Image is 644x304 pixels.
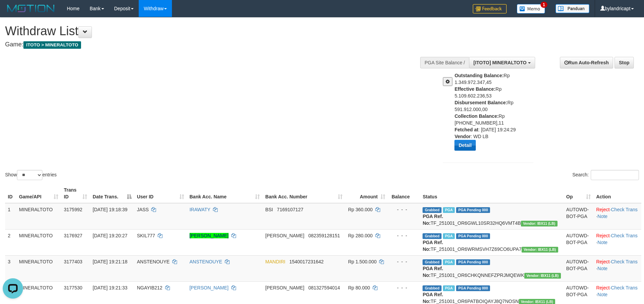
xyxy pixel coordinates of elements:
[598,214,608,219] a: Note
[456,259,490,265] span: PGA Pending
[308,285,340,290] span: Copy 081327594014 to clipboard
[598,266,608,271] a: Note
[23,41,81,49] span: ITOTO > MINERALTOTO
[521,221,558,226] span: Vendor URL: https://dashboard.q2checkout.com/secure
[64,233,82,238] span: 3176927
[391,206,417,213] div: - - -
[190,285,229,290] a: [PERSON_NAME]
[611,207,638,212] a: Check Trans
[93,285,127,290] span: [DATE] 19:21:33
[423,292,443,304] b: PGA Ref. No:
[598,292,608,297] a: Note
[611,285,638,290] a: Check Trans
[5,24,423,38] h1: Withdraw List
[5,184,16,203] th: ID
[593,184,641,203] th: Action
[564,255,593,281] td: AUTOWD-BOT-PGA
[265,207,273,212] span: BSI
[454,134,470,139] b: Vendor
[348,259,376,264] span: Rp 1.500.000
[423,259,442,265] span: Grabbed
[596,233,610,238] a: Reject
[443,285,455,291] span: Marked by bylanggota2
[591,170,639,180] input: Search:
[443,259,455,265] span: Marked by bylanggota1
[265,233,304,238] span: [PERSON_NAME]
[64,285,82,290] span: 3177530
[190,233,229,238] a: [PERSON_NAME]
[64,207,82,212] span: 3175992
[5,203,16,230] td: 1
[5,3,57,14] img: MOTION_logo.png
[5,41,423,48] h4: Game:
[596,259,610,264] a: Reject
[5,229,16,255] td: 2
[420,255,563,281] td: TF_251001_OR6CHKQNNEFZPRJMQEWK
[420,203,563,230] td: TF_251001_OR6GWL10SR32HQ6VMT4B
[93,259,127,264] span: [DATE] 19:21:18
[277,207,304,212] span: Copy 7169107127 to clipboard
[596,207,610,212] a: Reject
[420,229,563,255] td: TF_251001_OR6WRMSVH7Z69CO6UPA7
[541,2,548,8] span: 1
[64,259,82,264] span: 3177403
[265,285,304,290] span: [PERSON_NAME]
[611,259,638,264] a: Check Trans
[593,255,641,281] td: · ·
[190,207,210,212] a: IRAWATY
[560,57,613,68] a: Run Auto-Refresh
[262,184,345,203] th: Bank Acc. Number: activate to sort column ascending
[555,4,589,13] img: panduan.png
[17,170,42,180] select: Showentries
[137,259,170,264] span: ANSTENOUYE
[345,184,388,203] th: Amount: activate to sort column ascending
[423,266,443,278] b: PGA Ref. No:
[454,113,499,119] b: Collection Balance:
[423,207,442,213] span: Grabbed
[420,184,563,203] th: Status
[420,57,469,68] div: PGA Site Balance /
[423,240,443,252] b: PGA Ref. No:
[423,233,442,239] span: Grabbed
[90,184,134,203] th: Date Trans.: activate to sort column descending
[454,86,495,92] b: Effective Balance:
[598,240,608,245] a: Note
[348,233,372,238] span: Rp 280.000
[137,233,155,238] span: SKIL777
[454,100,507,105] b: Disbursement Balance:
[517,4,545,14] img: Button%20Memo.svg
[93,233,127,238] span: [DATE] 19:20:27
[391,284,417,291] div: - - -
[16,184,61,203] th: Game/API: activate to sort column ascending
[456,285,490,291] span: PGA Pending
[469,57,535,68] button: [ITOTO] MINERALTOTO
[187,184,263,203] th: Bank Acc. Name: activate to sort column ascending
[137,285,162,290] span: NGAYIB212
[348,285,370,290] span: Rp 80.000
[61,184,90,203] th: Trans ID: activate to sort column ascending
[423,214,443,226] b: PGA Ref. No:
[524,273,561,279] span: Vendor URL: https://dashboard.q2checkout.com/secure
[137,207,149,212] span: JASS
[454,140,475,151] button: Detail
[564,229,593,255] td: AUTOWD-BOT-PGA
[5,255,16,281] td: 3
[16,203,61,230] td: MINERALTOTO
[423,285,442,291] span: Grabbed
[593,203,641,230] td: · ·
[16,255,61,281] td: MINERALTOTO
[454,73,504,78] b: Outstanding Balance:
[456,207,490,213] span: PGA Pending
[5,170,57,180] label: Show entries
[522,247,558,253] span: Vendor URL: https://dashboard.q2checkout.com/secure
[289,259,324,264] span: Copy 1540017231642 to clipboard
[611,233,638,238] a: Check Trans
[391,232,417,239] div: - - -
[564,184,593,203] th: Op: activate to sort column ascending
[454,127,478,132] b: Fetched at
[473,4,507,14] img: Feedback.jpg
[16,229,61,255] td: MINERALTOTO
[572,170,639,180] label: Search:
[265,259,285,264] span: MANDIRI
[190,259,222,264] a: ANSTENOUYE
